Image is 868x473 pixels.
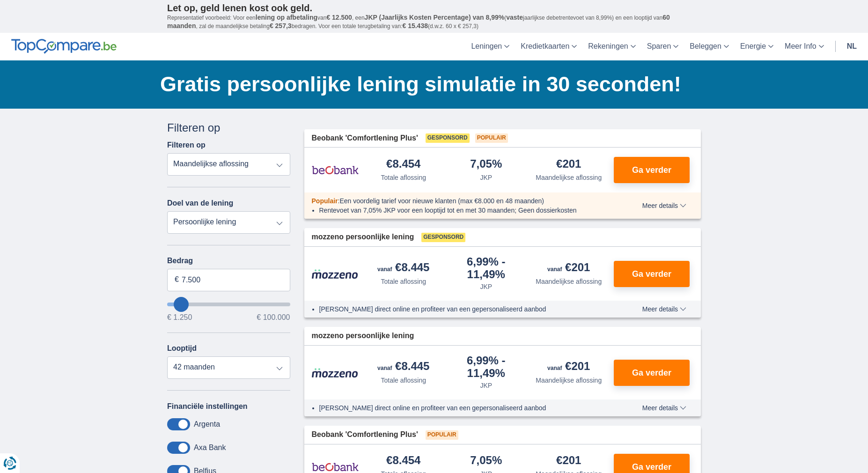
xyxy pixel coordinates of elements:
a: Meer Info [779,33,830,60]
label: Filteren op [167,141,206,149]
div: Totale aflossing [381,277,426,286]
label: Financiële instellingen [167,402,248,411]
button: Meer details [635,305,693,313]
label: Doel van de lening [167,199,233,207]
button: Ga verder [614,157,690,183]
span: € [175,274,179,285]
div: Maandelijkse aflossing [536,173,602,182]
img: product.pl.alt Mozzeno [312,269,359,279]
span: Populair [312,197,338,205]
span: Populair [426,430,458,440]
div: JKP [480,282,492,291]
li: Rentevoet van 7,05% JKP voor een looptijd tot en met 30 maanden; Geen dossierkosten [319,206,608,215]
span: € 1.250 [167,314,192,321]
button: Meer details [635,404,693,412]
div: €201 [556,455,581,467]
img: product.pl.alt Mozzeno [312,368,359,378]
span: vaste [506,14,523,21]
input: wantToBorrow [167,303,290,306]
div: €8.445 [377,262,429,275]
span: Beobank 'Comfortlening Plus' [312,429,418,440]
div: Totale aflossing [381,173,426,182]
label: Axa Bank [194,443,226,452]
span: Meer details [642,306,686,312]
a: nl [841,33,862,60]
a: Kredietkaarten [515,33,582,60]
img: product.pl.alt Beobank [312,158,359,182]
h1: Gratis persoonlijke lening simulatie in 30 seconden! [160,70,701,99]
span: € 257,3 [270,22,292,30]
div: 7,05% [470,455,502,467]
span: 60 maanden [167,14,670,30]
div: €201 [547,361,590,374]
label: Argenta [194,420,220,429]
div: €8.454 [386,158,420,171]
span: mozzeno persoonlijke lening [312,331,414,341]
label: Bedrag [167,257,290,265]
div: Totale aflossing [381,376,426,385]
span: Een voordelig tarief voor nieuwe klanten (max €8.000 en 48 maanden) [339,197,544,205]
div: Maandelijkse aflossing [536,277,602,286]
div: 7,05% [470,158,502,171]
div: JKP [480,381,492,390]
span: Gesponsord [421,233,465,242]
li: [PERSON_NAME] direct online en profiteer van een gepersonaliseerd aanbod [319,403,608,413]
li: [PERSON_NAME] direct online en profiteer van een gepersonaliseerd aanbod [319,304,608,314]
div: €8.445 [377,361,429,374]
span: JKP (Jaarlijks Kosten Percentage) van 8,99% [365,14,505,21]
span: Beobank 'Comfortlening Plus' [312,133,418,144]
p: Let op, geld lenen kost ook geld. [167,2,701,14]
a: Rekeningen [582,33,641,60]
span: mozzeno persoonlijke lening [312,232,414,243]
span: € 100.000 [257,314,290,321]
p: Representatief voorbeeld: Voor een van , een ( jaarlijkse debetrentevoet van 8,99%) en een loopti... [167,14,701,30]
label: Looptijd [167,344,197,353]
span: Meer details [642,405,686,411]
button: Ga verder [614,261,690,287]
div: €201 [556,158,581,171]
a: Leningen [465,33,515,60]
div: Maandelijkse aflossing [536,376,602,385]
div: Filteren op [167,120,290,136]
span: Ga verder [632,463,671,471]
div: 6,99% [449,256,524,280]
button: Meer details [635,202,693,209]
span: Meer details [642,202,686,209]
span: Gesponsord [426,133,470,143]
span: Populair [475,133,508,143]
div: JKP [480,173,492,182]
div: 6,99% [449,355,524,379]
span: € 15.438 [402,22,428,30]
a: Sparen [641,33,684,60]
div: €201 [547,262,590,275]
div: €8.454 [386,455,420,467]
img: TopCompare [11,39,117,54]
span: € 12.500 [326,14,352,21]
span: Ga verder [632,369,671,377]
span: lening op afbetaling [256,14,317,21]
a: Energie [735,33,779,60]
span: Ga verder [632,270,671,278]
div: : [304,196,616,206]
button: Ga verder [614,360,690,386]
span: Ga verder [632,166,671,174]
a: Beleggen [684,33,735,60]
